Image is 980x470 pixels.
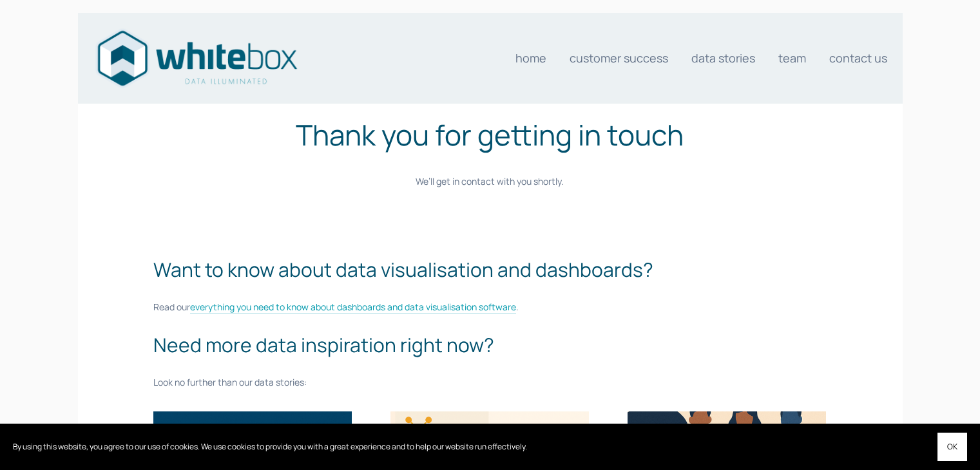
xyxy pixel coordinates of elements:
h2: Need more data inspiration right now? [153,330,826,359]
p: Read our . [153,300,826,314]
a: Team [778,45,806,71]
h1: Thank you for getting in touch [153,113,826,156]
h2: Want to know about data visualisation and dashboards? [153,255,826,284]
p: Look no further than our data stories: [153,375,826,390]
span: OK [947,440,957,454]
button: OK [937,433,967,461]
a: Customer Success [570,45,668,71]
a: Data stories [691,45,755,71]
p: By using this website, you agree to our use of cookies. We use cookies to provide you with a grea... [13,440,527,454]
a: Home [515,45,546,71]
a: Contact us [829,45,887,71]
a: everything you need to know about dashboards and data visualisation software [190,301,516,314]
img: Data consultants [93,26,300,90]
p: We’ll get in contact with you shortly. [153,174,826,189]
